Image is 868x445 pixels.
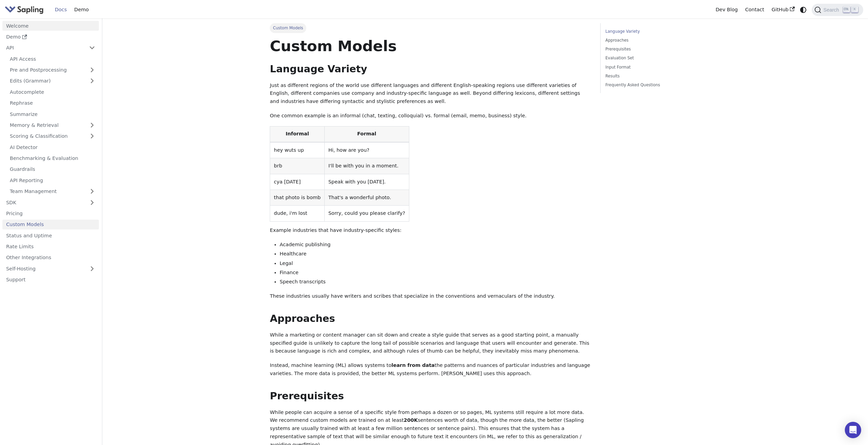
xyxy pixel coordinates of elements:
h2: Approaches [270,313,590,325]
li: Healthcare [280,250,590,258]
h2: Prerequisites [270,390,590,402]
a: Approaches [605,37,698,44]
td: That's a wonderful photo. [324,190,409,206]
button: Switch between dark and light mode (currently system mode) [798,5,808,15]
td: dude, i'm lost [270,206,325,221]
a: SDK [2,197,85,207]
h2: Language Variety [270,63,590,75]
th: Informal [270,126,325,142]
strong: learn from data [392,362,435,368]
a: Custom Models [2,220,99,229]
button: Collapse sidebar category 'API' [85,43,99,53]
a: Frequently Asked Questions [605,82,698,88]
a: AI Detector [6,142,99,152]
p: Just as different regions of the world use different languages and different English-speaking reg... [270,81,590,106]
a: Benchmarking & Evaluation [6,153,99,163]
a: Results [605,73,698,79]
td: Sorry, could you please clarify? [324,206,409,221]
a: Guardrails [6,164,99,174]
li: Academic publishing [280,241,590,249]
li: Legal [280,259,590,268]
img: Sapling.ai [5,5,44,15]
a: Demo [2,32,99,42]
a: Input Format [605,64,698,71]
p: One common example is an informal (chat, texting, colloquial) vs. formal (email, memo, business) ... [270,112,590,120]
p: While a marketing or content manager can sit down and create a style guide that serves as a good ... [270,331,590,355]
a: Demo [71,4,92,15]
p: Example industries that have industry-specific styles: [270,226,590,235]
a: API [2,43,85,53]
a: API Access [6,54,99,64]
a: API Reporting [6,175,99,185]
a: Other Integrations [2,253,99,263]
td: that photo is bomb [270,190,325,206]
a: Self-Hosting [2,264,99,273]
a: Contact [741,4,768,15]
td: Speak with you [DATE]. [324,174,409,190]
div: Open Intercom Messenger [845,422,861,438]
a: Docs [51,4,71,15]
td: cya [DATE] [270,174,325,190]
a: Team Management [6,187,99,196]
a: Welcome [2,21,99,31]
a: Support [2,275,99,285]
p: Instead, machine learning (ML) allows systems to the patterns and nuances of particular industrie... [270,361,590,378]
a: Evaluation Set [605,55,698,61]
span: Custom Models [270,23,306,33]
a: GitHub [768,4,798,15]
a: Prerequisites [605,46,698,53]
a: Sapling.ai [5,5,46,15]
a: Status and Uptime [2,231,99,240]
kbd: K [851,6,858,13]
span: Search [821,7,843,13]
p: These industries usually have writers and scribes that specialize in the conventions and vernacul... [270,292,590,300]
a: Autocomplete [6,87,99,97]
a: Pricing [2,209,99,219]
a: Language Variety [605,28,698,35]
strong: 200K [404,417,418,423]
nav: Breadcrumbs [270,23,590,33]
td: Hi, how are you? [324,142,409,158]
td: I'll be with you in a moment. [324,158,409,174]
a: Dev Blog [712,4,741,15]
a: Scoring & Classification [6,131,99,141]
th: Formal [324,126,409,142]
h1: Custom Models [270,37,590,55]
a: Memory & Retrieval [6,120,99,130]
a: Summarize [6,109,99,119]
td: brb [270,158,325,174]
a: Rate Limits [2,242,99,252]
td: hey wuts up [270,142,325,158]
a: Pre and Postprocessing [6,65,99,75]
li: Finance [280,269,590,277]
button: Expand sidebar category 'SDK' [85,197,99,207]
a: Rephrase [6,98,99,108]
a: Edits (Grammar) [6,76,99,86]
button: Search (Ctrl+K) [812,4,863,16]
li: Speech transcripts [280,278,590,286]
